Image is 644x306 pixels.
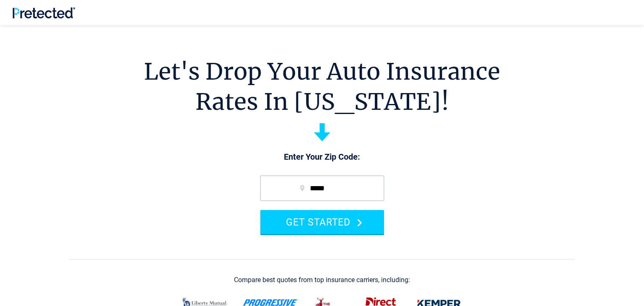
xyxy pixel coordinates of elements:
[252,151,392,163] p: Enter Your Zip Code:
[243,299,299,306] img: progressive
[234,276,410,284] div: Compare best quotes from top insurance carriers, including:
[144,57,500,117] h1: Let's Drop Your Auto Insurance Rates In [US_STATE]!
[260,210,384,234] button: GET STARTED
[13,7,75,18] img: Pretected Logo
[260,176,384,201] input: zip code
